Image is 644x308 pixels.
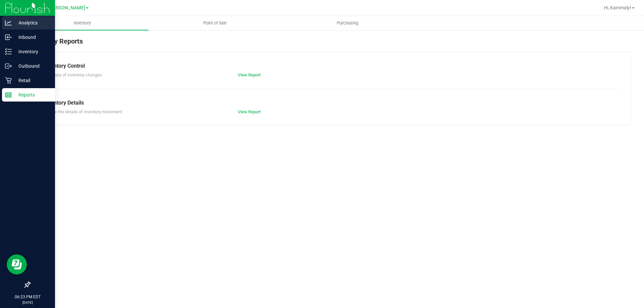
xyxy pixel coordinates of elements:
inline-svg: Analytics [5,19,12,26]
span: [PERSON_NAME] [48,5,85,11]
p: Inbound [12,33,52,41]
div: Inventory Reports [30,36,631,52]
inline-svg: Inbound [5,34,12,41]
span: Inventory [65,20,100,26]
p: Analytics [12,19,52,27]
span: Purchasing [328,20,367,26]
span: Hi, Kammaly! [604,5,631,10]
inline-svg: Retail [5,77,12,84]
a: Purchasing [281,16,414,30]
p: Reports [12,91,52,99]
p: Inventory [12,48,52,56]
a: Inventory [16,16,149,30]
inline-svg: Inventory [5,48,12,55]
iframe: Resource center [7,254,27,274]
p: Retail [12,76,52,84]
a: View Report [238,72,261,77]
span: Explore the details of inventory movement [43,109,122,114]
span: Point of Sale [194,20,236,26]
span: Summary of inventory changes [43,72,102,77]
a: View Report [238,109,261,114]
div: Inventory Control [43,62,617,70]
inline-svg: Outbound [5,63,12,69]
inline-svg: Reports [5,91,12,98]
div: Inventory Details [43,99,617,107]
p: Outbound [12,62,52,70]
p: 06:23 PM EDT [3,294,52,300]
p: [DATE] [3,300,52,305]
a: Point of Sale [149,16,281,30]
